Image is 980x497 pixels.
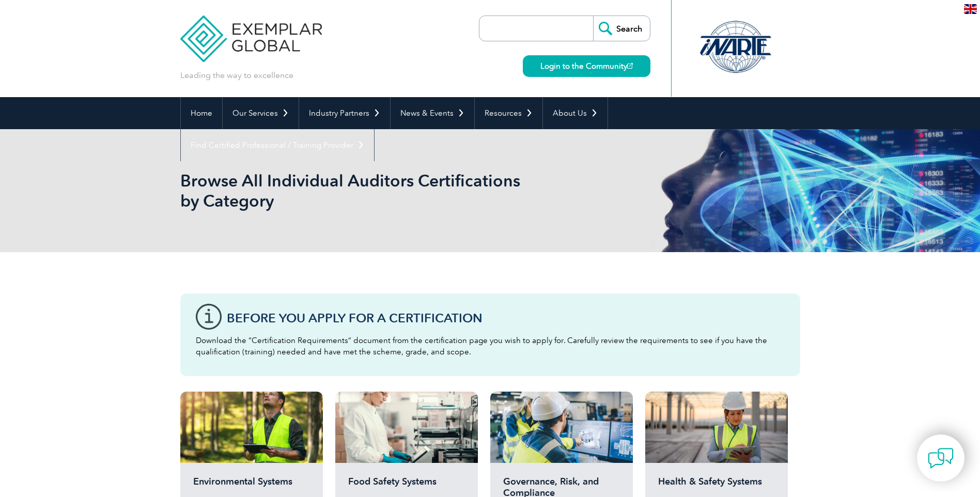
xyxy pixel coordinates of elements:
a: Resources [475,97,542,129]
a: Find Certified Professional / Training Provider [181,129,374,161]
a: News & Events [391,97,474,129]
img: en [964,4,977,14]
h3: Before You Apply For a Certification [227,312,785,324]
a: Home [181,97,222,129]
a: Industry Partners [299,97,390,129]
img: open_square.png [627,63,633,69]
p: Download the “Certification Requirements” document from the certification page you wish to apply ... [196,335,785,358]
h1: Browse All Individual Auditors Certifications by Category [180,170,577,211]
img: contact-chat.png [928,445,954,471]
p: Leading the way to excellence [180,70,293,81]
a: Login to the Community [523,55,650,77]
a: Our Services [223,97,299,129]
a: About Us [543,97,608,129]
input: Search [593,16,650,41]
